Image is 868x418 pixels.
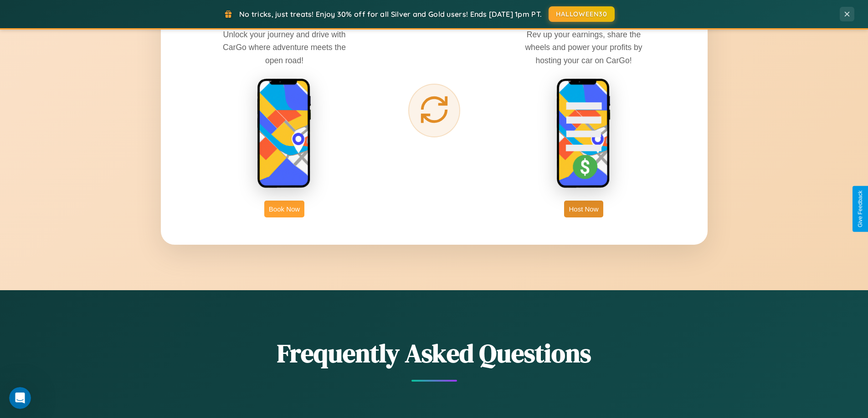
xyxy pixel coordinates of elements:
p: Rev up your earnings, share the wheels and power your profits by hosting your car on CarGo! [515,28,652,66]
p: Unlock your journey and drive with CarGo where adventure meets the open road! [216,28,353,66]
button: Book Now [264,201,304,217]
iframe: Intercom live chat [9,387,31,409]
button: Host Now [564,201,603,217]
img: rent phone [257,78,312,189]
button: HALLOWEEN30 [549,6,615,22]
h2: Frequently Asked Questions [161,336,708,371]
span: No tricks, just treats! Enjoy 30% off for all Silver and Gold users! Ends [DATE] 1pm PT. [239,10,542,19]
img: host phone [556,78,611,189]
div: Give Feedback [857,191,863,227]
